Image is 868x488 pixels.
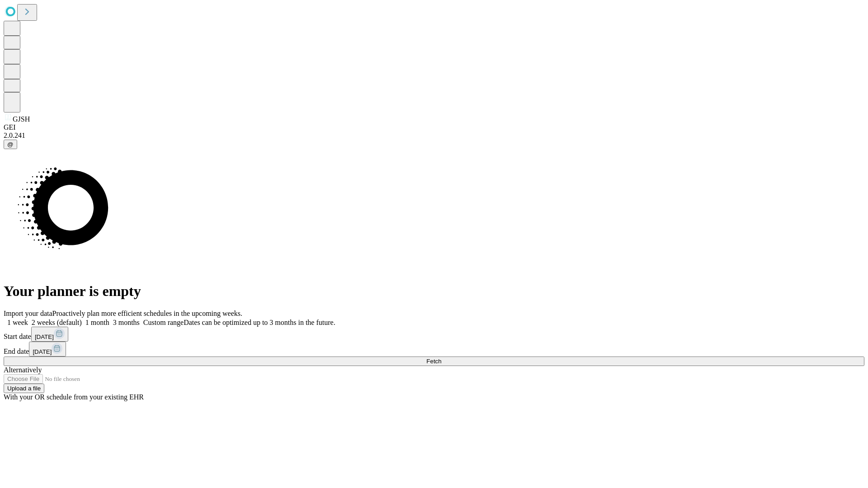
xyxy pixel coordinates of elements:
span: [DATE] [33,348,52,355]
button: [DATE] [29,342,66,357]
h1: Your planner is empty [4,283,864,300]
button: Upload a file [4,384,44,393]
span: Proactively plan more efficient schedules in the upcoming weeks. [52,310,242,317]
span: 2 weeks (default) [32,319,82,326]
span: Alternatively [4,366,42,374]
span: Fetch [426,358,441,365]
button: Fetch [4,357,864,366]
span: Dates can be optimized up to 3 months in the future. [184,319,335,326]
div: End date [4,342,864,357]
span: Import your data [4,310,52,317]
div: Start date [4,327,864,342]
span: Custom range [143,319,184,326]
span: With your OR schedule from your existing EHR [4,393,144,401]
span: 1 week [7,319,28,326]
div: GEI [4,123,864,131]
span: GJSH [13,115,30,123]
div: 2.0.241 [4,131,864,140]
button: @ [4,140,17,149]
span: @ [7,141,14,148]
button: [DATE] [31,327,68,342]
span: [DATE] [35,333,54,340]
span: 3 months [113,319,140,326]
span: 1 month [85,319,109,326]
